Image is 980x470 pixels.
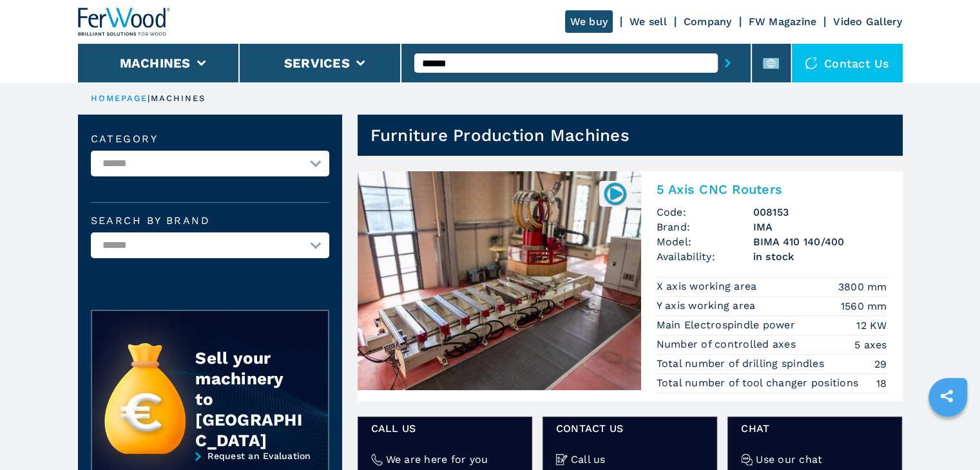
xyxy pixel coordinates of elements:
label: Category [91,134,329,144]
h3: BIMA 410 140/400 [753,234,887,249]
a: We buy [565,10,613,33]
p: machines [151,93,206,104]
img: Ferwood [78,8,171,36]
span: Availability: [657,249,753,264]
a: sharethis [930,380,963,412]
em: 29 [874,357,887,371]
p: X axis working area [657,279,760,294]
a: 5 Axis CNC Routers IMA BIMA 410 140/4000081535 Axis CNC RoutersCode:008153Brand:IMAModel:BIMA 410... [358,171,903,401]
button: submit-button [718,48,738,78]
h4: Call us [571,452,606,467]
a: We sell [629,15,667,28]
h1: Furniture Production Machines [370,125,629,146]
span: Code: [657,205,753,220]
h4: Use our chat [756,452,822,467]
p: Y axis working area [657,299,759,313]
img: Contact us [805,57,818,70]
div: Contact us [792,44,903,82]
iframe: Chat [925,412,970,460]
a: Video Gallery [833,15,902,28]
h3: IMA [753,220,887,234]
p: Number of controlled axes [657,337,800,352]
em: 18 [876,376,887,391]
span: Brand: [657,220,753,234]
p: Total number of tool changer positions [657,376,862,390]
h2: 5 Axis CNC Routers [657,182,887,197]
p: Main Electrospindle power [657,318,799,332]
em: 1560 mm [841,299,887,314]
a: Company [684,15,732,28]
p: Total number of drilling spindles [657,357,828,371]
img: Call us [556,454,568,465]
a: HOMEPAGE [91,93,148,103]
em: 12 KW [856,318,887,333]
span: | [148,93,150,103]
img: We are here for you [371,454,383,465]
span: Chat [741,421,889,436]
a: FW Magazine [749,15,817,28]
em: 3800 mm [838,279,887,294]
img: 5 Axis CNC Routers IMA BIMA 410 140/400 [358,171,641,390]
button: Machines [120,55,191,71]
h3: 008153 [753,205,887,220]
span: Call us [371,421,519,436]
button: Services [284,55,350,71]
h4: We are here for you [386,452,488,467]
span: Model: [657,234,753,249]
em: 5 axes [854,337,887,352]
span: in stock [753,249,887,264]
img: Use our chat [741,454,753,465]
img: 008153 [602,181,628,206]
label: Search by brand [91,216,329,226]
div: Sell your machinery to [GEOGRAPHIC_DATA] [195,348,302,451]
span: CONTACT US [556,421,704,436]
